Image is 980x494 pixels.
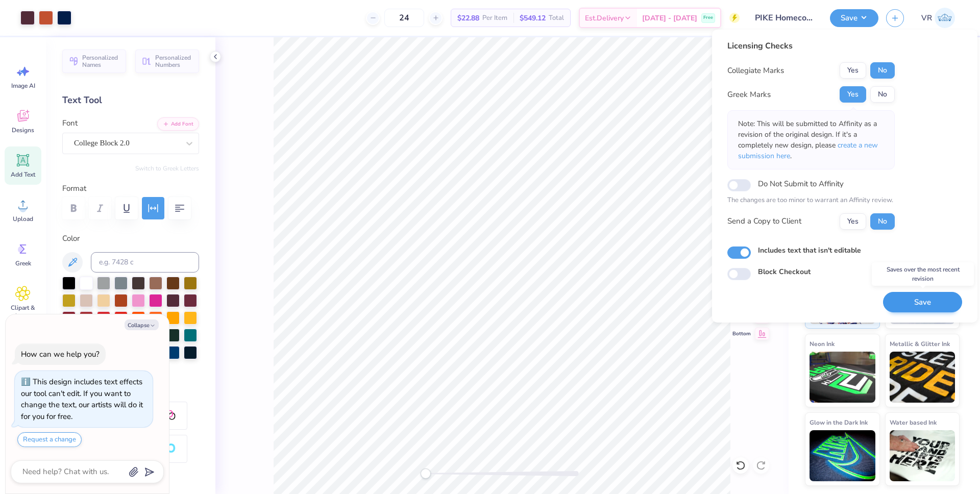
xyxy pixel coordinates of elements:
[727,215,801,227] div: Send a Copy to Client
[810,352,875,403] img: Neon Ink
[890,430,955,481] img: Water based Ink
[747,8,822,28] input: Untitled Design
[157,117,199,131] button: Add Font
[738,118,884,161] p: Note: This will be submitted to Affinity as a revision of the original design. If it's a complete...
[135,164,199,172] button: Switch to Greek Letters
[890,338,950,349] span: Metallic & Glitter Ink
[135,50,199,73] button: Personalized Numbers
[810,417,868,428] span: Glow in the Dark Ink
[6,304,40,320] span: Clipart & logos
[585,13,624,23] span: Est. Delivery
[732,330,751,338] span: Bottom
[62,117,78,129] label: Font
[62,183,199,194] label: Format
[82,54,120,68] span: Personalized Names
[840,62,866,79] button: Yes
[13,215,33,223] span: Upload
[810,430,875,481] img: Glow in the Dark Ink
[870,62,895,79] button: No
[549,13,564,23] span: Total
[840,86,866,103] button: Yes
[727,65,784,77] div: Collegiate Marks
[17,432,82,447] button: Request a change
[642,13,697,23] span: [DATE] - [DATE]
[727,89,771,101] div: Greek Marks
[758,177,844,190] label: Do Not Submit to Affinity
[125,319,159,330] button: Collapse
[727,40,895,52] div: Licensing Checks
[62,93,199,107] div: Text Tool
[457,13,479,23] span: $22.88
[384,9,424,27] input: – –
[21,377,143,422] div: This design includes text effects our tool can't edit. If you want to change the text, our artist...
[62,233,199,244] label: Color
[758,266,811,277] label: Block Checkout
[62,50,126,73] button: Personalized Names
[883,292,962,313] button: Save
[870,213,895,230] button: No
[758,245,861,256] label: Includes text that isn't editable
[482,13,507,23] span: Per Item
[917,8,960,28] a: VR
[155,54,193,68] span: Personalized Numbers
[890,417,937,428] span: Water based Ink
[870,86,895,103] button: No
[810,338,835,349] span: Neon Ink
[703,14,713,21] span: Free
[15,259,31,267] span: Greek
[830,9,878,27] button: Save
[91,252,199,273] input: e.g. 7428 c
[21,349,100,359] div: How can we help you?
[11,82,35,90] span: Image AI
[727,195,895,206] p: The changes are too minor to warrant an Affinity review.
[12,126,34,134] span: Designs
[11,170,35,179] span: Add Text
[421,468,431,479] div: Accessibility label
[872,262,974,286] div: Saves over the most recent revision
[520,13,546,23] span: $549.12
[890,352,955,403] img: Metallic & Glitter Ink
[921,12,932,24] span: VR
[935,8,955,28] img: Vincent Roxas
[840,213,866,230] button: Yes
